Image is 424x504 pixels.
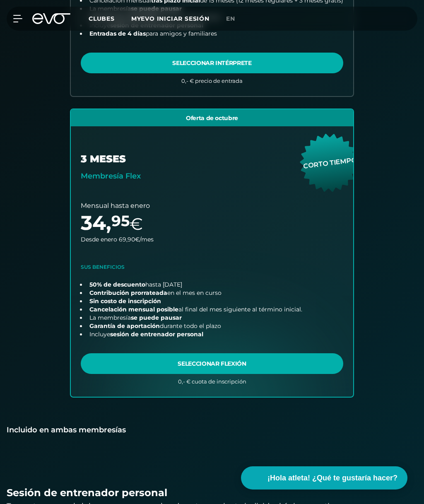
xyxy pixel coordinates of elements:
[71,109,353,397] a: elige plan
[241,466,407,490] button: ¡Hola atleta! ¿Qué te gustaría hacer?
[89,15,115,22] font: Clubes
[7,425,126,434] font: Incluido en ambas membresías
[226,15,235,22] font: en
[267,474,397,482] font: ¡Hola atleta! ¿Qué te gustaría hacer?
[89,14,131,22] a: Clubes
[226,14,245,24] a: en
[131,15,210,22] a: MYEVO INICIAR SESIÓN
[7,487,167,499] font: Sesión de entrenador personal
